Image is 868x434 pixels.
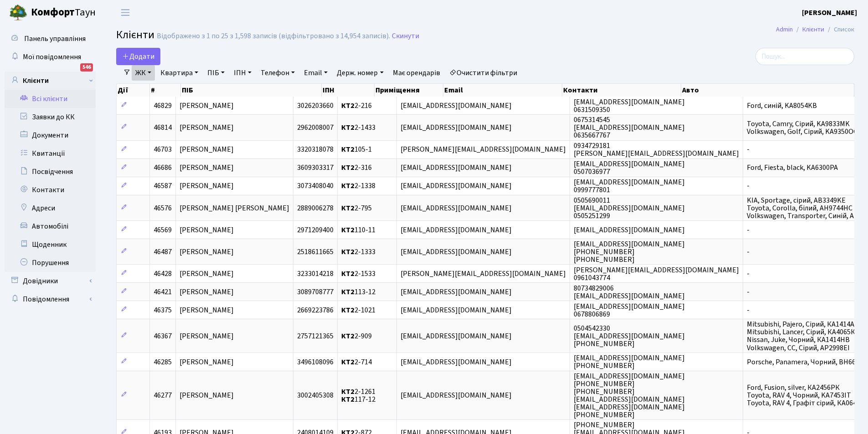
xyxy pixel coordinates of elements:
input: Пошук... [755,48,854,65]
span: [PERSON_NAME] [180,225,234,235]
a: ПІБ [204,65,228,81]
span: [PERSON_NAME][EMAIL_ADDRESS][DOMAIN_NAME] [401,145,566,155]
a: ЖК [132,65,155,81]
span: 2-909 [341,331,372,341]
a: Мої повідомлення546 [5,48,96,66]
th: Контакти [562,84,681,97]
b: КТ2 [341,394,354,404]
span: [EMAIL_ADDRESS][DOMAIN_NAME] [574,225,685,235]
span: [PERSON_NAME] [180,390,234,400]
span: [EMAIL_ADDRESS][DOMAIN_NAME] 0507036977 [574,159,685,177]
span: 46421 [154,287,172,297]
span: [PERSON_NAME][EMAIL_ADDRESS][DOMAIN_NAME] [401,269,566,279]
a: Email [300,65,331,81]
b: [PERSON_NAME] [802,8,857,18]
span: 0505690011 [EMAIL_ADDRESS][DOMAIN_NAME] 0505251299 [574,195,685,221]
span: [EMAIL_ADDRESS][DOMAIN_NAME] [PHONE_NUMBER] [574,353,685,371]
span: [EMAIL_ADDRESS][DOMAIN_NAME] [401,357,512,367]
span: Mitsubishi, Pajero, Сірий, КА1414АХ Mitsubishi, Lancer, Сірий, КА4065КІ Nissan, Juke, Чорний, КА1... [747,319,858,352]
nav: breadcrumb [762,20,868,39]
img: logo.png [9,4,27,22]
span: [EMAIL_ADDRESS][DOMAIN_NAME] [401,331,512,341]
b: КТ2 [341,387,354,397]
span: 3320318078 [297,145,334,155]
span: Toyota, Camry, Сірий, KA9833MK Volkswagen, Golf, Сірий, KA9350OO [747,119,858,137]
span: Таун [31,5,96,20]
b: КТ2 [341,203,354,213]
div: Відображено з 1 по 25 з 1,598 записів (відфільтровано з 14,954 записів). [157,32,390,41]
a: [PERSON_NAME] [802,7,857,18]
span: [EMAIL_ADDRESS][DOMAIN_NAME] [401,390,512,400]
span: [PERSON_NAME] [180,145,234,155]
a: Посвідчення [5,163,96,181]
a: Повідомлення [5,290,96,308]
span: 46277 [154,390,172,400]
span: 46814 [154,123,172,133]
a: Заявки до КК [5,108,96,126]
span: 2-714 [341,357,372,367]
a: Документи [5,126,96,144]
a: Клієнти [5,71,96,90]
div: 546 [80,63,93,71]
span: 0504542330 [EMAIL_ADDRESS][DOMAIN_NAME] [PHONE_NUMBER] [574,323,685,349]
span: 3026203660 [297,101,334,111]
b: КТ2 [341,145,354,155]
th: # [150,84,181,97]
span: 46569 [154,225,172,235]
th: Дії [117,84,150,97]
span: [EMAIL_ADDRESS][DOMAIN_NAME] [401,123,512,133]
a: Додати [116,48,160,65]
span: 46285 [154,357,172,367]
span: [PERSON_NAME] [PERSON_NAME] [180,203,289,213]
span: 46686 [154,163,172,173]
th: ІПН [322,84,374,97]
span: 2669223786 [297,305,334,315]
a: Квартира [157,65,202,81]
span: [PERSON_NAME][EMAIL_ADDRESS][DOMAIN_NAME] 0961043774 [574,265,739,283]
span: 2518611665 [297,247,334,257]
b: КТ2 [341,247,354,257]
b: КТ2 [341,269,354,279]
span: 0675314545 [EMAIL_ADDRESS][DOMAIN_NAME] 0635667767 [574,115,685,140]
b: КТ2 [341,101,354,111]
span: 2962008007 [297,123,334,133]
a: Держ. номер [333,65,387,81]
span: Ford, синій, KA8054KB [747,101,817,111]
th: Авто [681,84,855,97]
a: Порушення [5,254,96,272]
th: Приміщення [375,84,443,97]
b: КТ2 [341,163,354,173]
span: [EMAIL_ADDRESS][DOMAIN_NAME] [401,287,512,297]
a: Автомобілі [5,217,96,235]
span: [PERSON_NAME] [180,123,234,133]
b: КТ2 [341,123,354,133]
button: Переключити навігацію [114,5,137,20]
span: 2757121365 [297,331,334,341]
span: [EMAIL_ADDRESS][DOMAIN_NAME] [401,163,512,173]
span: Панель управління [24,34,86,44]
span: 80734829006 [EMAIL_ADDRESS][DOMAIN_NAME] [574,283,685,301]
a: Всі клієнти [5,90,96,108]
span: 2-316 [341,163,372,173]
span: - [747,287,750,297]
span: 2-795 [341,203,372,213]
span: 2-216 [341,101,372,111]
a: Очистити фільтри [446,65,521,81]
a: Скинути [392,32,419,41]
span: [EMAIL_ADDRESS][DOMAIN_NAME] 0999777801 [574,177,685,195]
span: [EMAIL_ADDRESS][DOMAIN_NAME] [401,101,512,111]
span: [PERSON_NAME] [180,181,234,191]
span: [PERSON_NAME] [180,357,234,367]
span: 105-1 [341,145,372,155]
span: Клієнти [116,27,154,43]
a: Admin [776,25,793,34]
span: 2-1021 [341,305,375,315]
a: ІПН [230,65,255,81]
span: - [747,225,750,235]
b: КТ2 [341,287,354,297]
span: 2-1333 [341,247,375,257]
th: ПІБ [181,84,322,97]
b: КТ2 [341,331,354,341]
span: 2889006278 [297,203,334,213]
a: Має орендарів [389,65,444,81]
